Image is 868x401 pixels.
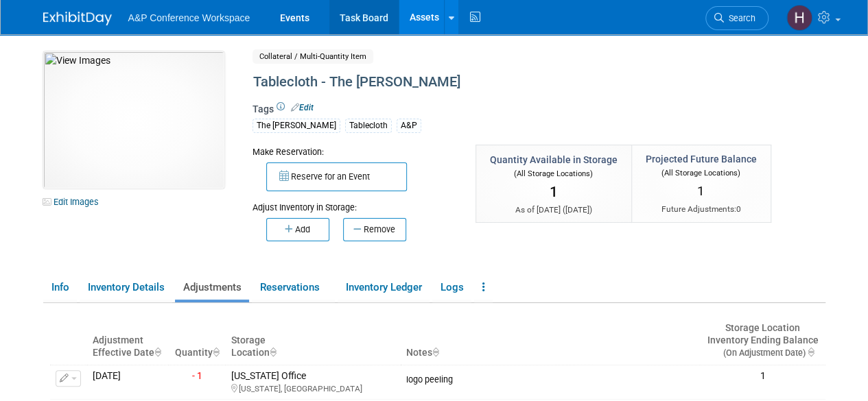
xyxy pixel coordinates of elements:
div: logo peeling [406,370,694,385]
th: Notes : activate to sort column ascending [401,317,700,365]
img: View Images [43,51,224,189]
div: Quantity Available in Storage [490,153,618,167]
span: [DATE] [565,205,589,215]
div: Tablecloth - The [PERSON_NAME] [248,70,767,95]
span: 0 [736,204,741,214]
div: (All Storage Locations) [646,166,757,179]
span: 1 [697,183,705,199]
a: Adjustments [175,276,249,300]
a: Edit Images [43,193,104,210]
div: Projected Future Balance [646,152,757,166]
span: 1 [550,184,558,200]
button: Reserve for an Event [266,162,407,191]
span: Search [724,13,755,23]
div: As of [DATE] ( ) [490,204,618,216]
div: Make Reservation: [253,145,455,158]
a: Inventory Details [80,276,172,300]
th: Quantity : activate to sort column ascending [169,317,226,365]
button: Add [266,218,329,241]
a: Inventory Ledger [338,276,430,300]
img: Hannah Siegel [786,5,812,31]
div: The [PERSON_NAME] [253,119,340,133]
div: Adjust Inventory in Storage: [253,191,455,214]
th: Storage Location : activate to sort column ascending [226,317,401,365]
img: ExhibitDay [43,12,112,25]
a: Reservations [252,276,335,300]
div: [US_STATE] Office [231,370,395,395]
div: A&P [397,119,421,133]
div: Tags [253,102,767,142]
span: (On Adjustment Date) [711,348,805,358]
td: [DATE] [87,365,169,400]
span: A&P Conference Workspace [128,12,250,23]
a: Edit [291,103,314,112]
div: 1 [705,370,819,382]
a: Logs [432,276,471,300]
span: - 1 [192,370,202,381]
a: Info [43,276,77,300]
button: Remove [343,218,406,241]
div: [US_STATE], [GEOGRAPHIC_DATA] [231,382,395,394]
div: (All Storage Locations) [490,167,618,180]
a: Search [705,6,769,30]
th: Adjustment Effective Date : activate to sort column ascending [87,317,169,365]
div: Tablecloth [345,119,392,133]
div: Future Adjustments: [646,204,757,215]
span: Collateral / Multi-Quantity Item [253,49,373,64]
th: Storage LocationInventory Ending Balance (On Adjustment Date) : activate to sort column ascending [700,317,825,365]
